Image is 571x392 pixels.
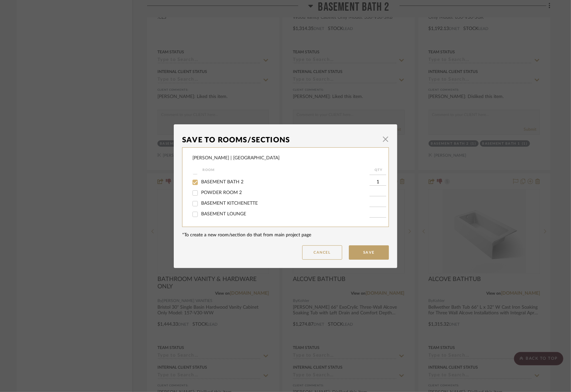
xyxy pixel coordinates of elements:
span: POWDER ROOM 2 [201,190,242,195]
button: Cancel [302,245,342,260]
div: QTY [370,166,388,174]
span: BASEMENT BATH 2 [201,180,243,184]
dialog-header: Save To Rooms/Sections [182,133,389,147]
span: BASEMENT LOUNGE [201,212,246,216]
div: Room [202,166,370,174]
button: Save [349,245,389,260]
div: [PERSON_NAME] | [GEOGRAPHIC_DATA] [192,155,279,162]
div: *To create a new room/section do that from main project page [182,232,389,239]
div: Save To Rooms/Sections [182,133,379,147]
button: Close [379,133,392,146]
span: BASEMENT KITCHENETTE [201,201,258,206]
